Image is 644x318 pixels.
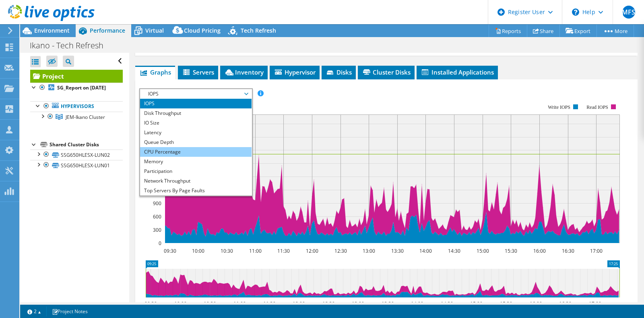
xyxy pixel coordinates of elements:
b: SG_Report on [DATE] [57,84,106,91]
text: 17:00 [589,300,601,307]
text: 14:00 [411,300,423,307]
span: Virtual [145,27,164,34]
text: 17:00 [590,247,603,254]
span: Graphs [139,68,171,76]
li: Top Servers By Page Faults [140,186,252,195]
li: CPU Percentage [140,147,252,157]
span: IOPS [144,89,248,99]
text: 0 [159,240,161,247]
a: Export [559,25,597,37]
svg: \n [572,8,579,16]
span: Installed Applications [421,68,494,76]
a: Project Notes [46,306,93,316]
li: Disk Throughput [140,108,252,118]
text: 13:00 [363,247,375,254]
div: Shared Cluster Disks [50,140,123,150]
text: 12:00 [293,300,305,307]
h1: Ikano - Tech Refresh [26,41,116,50]
span: Servers [182,68,214,76]
text: 11:00 [233,300,246,307]
li: Memory [140,157,252,166]
li: Participation [140,166,252,176]
text: 09:30 [144,300,157,307]
span: Cloud Pricing [184,27,221,34]
a: Share [527,25,560,37]
a: Reports [489,25,527,37]
span: Performance [90,27,125,34]
text: Write IOPS [548,104,570,110]
span: Inventory [224,68,264,76]
text: 11:30 [263,300,276,307]
span: Cluster Disks [362,68,411,76]
text: 16:30 [559,300,572,307]
text: 10:00 [192,247,204,254]
text: 12:30 [322,300,335,307]
a: SSG650HLESX-LUN01 [30,160,123,170]
li: IOPS [140,99,252,108]
text: 900 [153,200,161,207]
text: 10:00 [174,300,187,307]
li: Latency [140,128,252,137]
a: 2 [22,306,47,316]
a: Hypervisors [30,101,123,112]
text: 10:30 [204,300,216,307]
span: MFS [622,6,635,19]
text: 13:30 [391,247,404,254]
text: 300 [153,227,161,233]
text: 11:00 [249,247,262,254]
a: JEM-Ikano Cluster [30,112,123,122]
text: 10:30 [221,247,233,254]
text: 15:00 [470,300,483,307]
text: 13:00 [352,300,364,307]
text: 11:30 [277,247,290,254]
text: 15:30 [505,247,517,254]
text: 09:30 [164,247,176,254]
a: SSG650HLESX-LUN02 [30,150,123,160]
a: Project [30,70,123,83]
span: Disks [326,68,352,76]
a: SG_Report on [DATE] [30,83,123,93]
text: 13:30 [382,300,394,307]
li: IO Size [140,118,252,128]
li: Network Throughput [140,176,252,186]
text: 16:30 [562,247,574,254]
text: 14:30 [441,300,453,307]
text: 12:00 [306,247,318,254]
span: JEM-Ikano Cluster [66,114,105,121]
li: Queue Depth [140,137,252,147]
text: 12:30 [334,247,347,254]
text: Read IOPS [587,104,609,110]
text: 15:00 [477,247,489,254]
a: More [597,25,634,37]
text: 16:00 [530,300,542,307]
span: Environment [34,27,70,34]
text: 14:00 [419,247,432,254]
text: 600 [153,213,161,220]
text: 14:30 [448,247,460,254]
text: 16:00 [533,247,546,254]
text: 15:30 [500,300,512,307]
span: Tech Refresh [241,27,276,34]
span: Hypervisor [274,68,316,76]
